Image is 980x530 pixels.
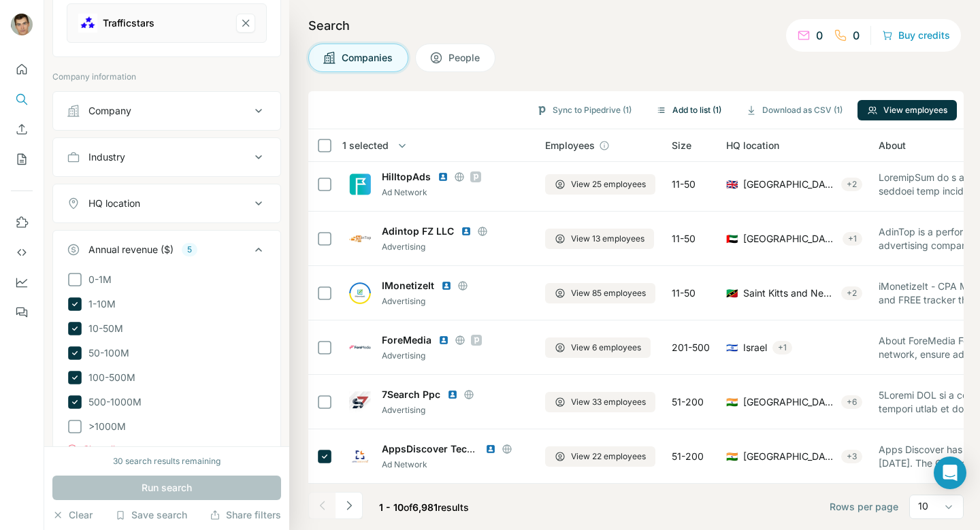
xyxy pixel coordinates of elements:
[726,341,738,354] span: 🇮🇱
[78,14,97,33] img: Trafficstars-logo
[918,499,928,513] p: 10
[83,297,116,311] span: 1-10M
[672,139,691,152] span: Size
[743,450,836,463] span: [GEOGRAPHIC_DATA], [GEOGRAPHIC_DATA]
[53,141,280,173] button: Industry
[11,300,33,325] button: Feedback
[447,389,458,400] img: LinkedIn logo
[382,186,529,199] div: Ad Network
[382,404,529,416] div: Advertising
[342,51,394,65] span: Companies
[83,420,126,433] span: >1000M
[545,139,595,152] span: Employees
[571,287,646,299] span: View 85 employees
[382,388,440,401] span: 7Search Ppc
[438,335,449,346] img: LinkedIn logo
[571,342,641,354] span: View 6 employees
[349,337,371,359] img: Logo of ForeMedia
[382,279,434,293] span: IMonetizeIt
[382,241,529,253] div: Advertising
[571,233,644,245] span: View 13 employees
[349,173,371,195] img: Logo of HilltopAds
[236,14,255,33] button: Trafficstars-remove-button
[382,295,529,308] div: Advertising
[349,391,371,413] img: Logo of 7Search Ppc
[379,501,469,513] span: results
[672,395,704,409] span: 51-200
[342,139,389,152] span: 1 selected
[672,450,704,463] span: 51-200
[438,171,448,182] img: LinkedIn logo
[88,104,131,118] div: Company
[841,396,862,408] div: + 6
[672,286,696,300] span: 11-50
[115,508,187,522] button: Save search
[857,100,957,120] button: View employees
[382,225,454,238] span: Adintop FZ LLC
[336,492,363,519] button: Navigate to next page
[772,342,792,354] div: + 1
[571,396,646,408] span: View 33 employees
[349,282,371,304] img: Logo of IMonetizeIt
[379,501,404,513] span: 1 - 10
[11,117,33,142] button: Enrich CSV
[382,170,431,184] span: HilltopAds
[11,210,33,235] button: Use Surfe on LinkedIn
[349,446,371,467] img: Logo of AppsDiscover Technologies
[83,273,112,286] span: 0-1M
[726,232,738,246] span: 🇦🇪
[404,501,412,513] span: of
[726,395,738,409] span: 🇮🇳
[545,283,655,303] button: View 85 employees
[83,371,135,384] span: 100-500M
[743,232,837,246] span: [GEOGRAPHIC_DATA], [GEOGRAPHIC_DATA]
[743,286,836,300] span: Saint Kitts and Nevis, Saint [PERSON_NAME] Charlestown, [GEOGRAPHIC_DATA]
[545,446,655,467] button: View 22 employees
[527,100,641,120] button: Sync to Pipedrive (1)
[672,232,696,246] span: 11-50
[726,139,779,152] span: HQ location
[11,57,33,82] button: Quick start
[934,457,966,489] div: Open Intercom Messenger
[882,26,950,45] button: Buy credits
[83,322,123,335] span: 10-50M
[83,395,142,409] span: 500-1000M
[83,346,129,360] span: 50-100M
[53,187,280,220] button: HQ location
[412,501,438,513] span: 6,981
[67,443,115,455] button: Clear all
[841,178,862,191] div: + 2
[382,443,514,454] span: AppsDiscover Technologies
[843,233,862,245] div: + 1
[672,178,696,191] span: 11-50
[11,14,33,35] img: Avatar
[53,95,280,127] button: Company
[545,174,655,195] button: View 25 employees
[53,233,280,271] button: Annual revenue ($)5
[816,27,823,44] p: 0
[841,450,862,463] div: + 3
[11,270,33,295] button: Dashboard
[545,337,651,358] button: View 6 employees
[88,243,174,256] div: Annual revenue ($)
[441,280,452,291] img: LinkedIn logo
[545,229,654,249] button: View 13 employees
[113,455,220,467] div: 30 search results remaining
[88,150,125,164] div: Industry
[349,228,371,250] img: Logo of Adintop FZ LLC
[382,459,529,471] div: Ad Network
[672,341,710,354] span: 201-500
[647,100,731,120] button: Add to list (1)
[382,350,529,362] div: Advertising
[11,147,33,171] button: My lists
[52,508,93,522] button: Clear
[736,100,852,120] button: Download as CSV (1)
[182,244,197,256] div: 5
[88,197,140,210] div: HQ location
[11,87,33,112] button: Search
[830,500,898,514] span: Rows per page
[11,240,33,265] button: Use Surfe API
[743,178,836,191] span: [GEOGRAPHIC_DATA]
[726,286,738,300] span: 🇰🇳
[879,139,906,152] span: About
